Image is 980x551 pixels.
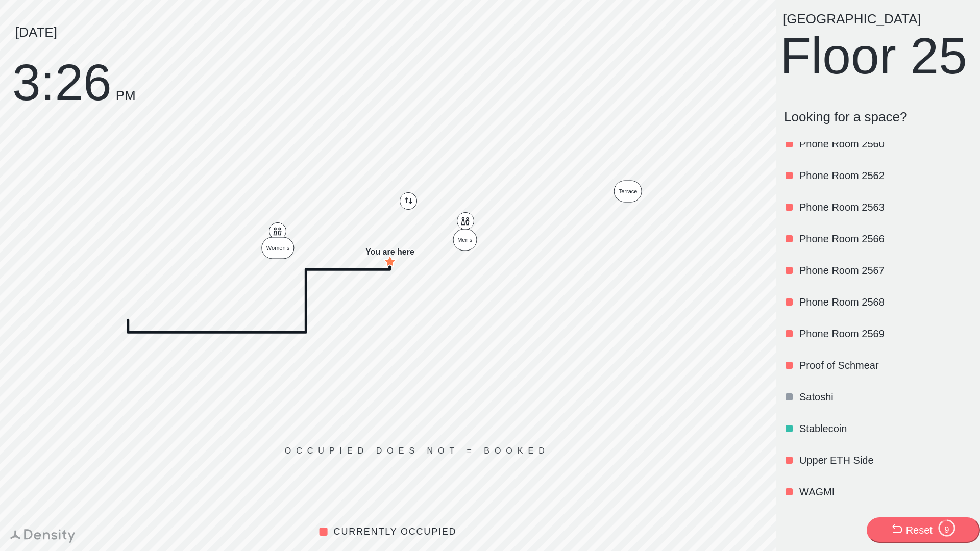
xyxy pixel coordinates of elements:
[799,232,970,246] p: Phone Room 2566
[799,390,970,404] p: Satoshi
[799,485,970,499] p: WAGMI
[799,358,970,372] p: Proof of Schmear
[799,168,970,183] p: Phone Room 2562
[938,525,956,535] div: 9
[799,137,970,151] p: Phone Room 2560
[799,421,970,436] p: Stablecoin
[784,109,972,125] p: Looking for a space?
[799,200,970,214] p: Phone Room 2563
[799,263,970,278] p: Phone Room 2567
[799,327,970,341] p: Phone Room 2569
[906,523,933,537] div: Reset
[799,453,970,467] p: Upper ETH Side
[867,517,980,543] button: Reset9
[799,295,970,309] p: Phone Room 2568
